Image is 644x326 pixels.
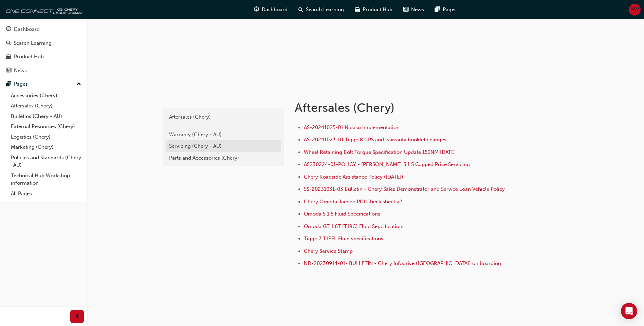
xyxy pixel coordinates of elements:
[3,78,84,90] button: Pages
[355,5,360,14] span: car-icon
[435,5,440,14] span: pages-icon
[6,54,11,60] span: car-icon
[8,188,84,199] a: All Pages
[14,67,27,75] div: News
[304,211,380,217] a: Omoda 5 1.5 Fluid Specifications
[411,6,424,14] span: News
[8,111,84,122] a: Bulletins (Chery - AU)
[304,137,446,143] a: AS-20241023-01 Tiggo 8 CPS and warranty booklet changes
[3,37,84,49] a: Search Learning
[398,3,429,17] a: news-iconNews
[304,186,505,192] a: SS-20231031-03 Bulletin - Chery Sales Demonstrator and Service Loan Vehicle Policy
[304,236,383,242] a: Tiggo 7 T1EFL Fluid specifications
[6,68,11,74] span: news-icon
[363,6,392,14] span: Product Hub
[75,312,80,321] span: prev-icon
[166,111,281,123] a: Aftersales (Chery)
[304,124,400,130] a: AS-20241025-01 Nidasu implementation
[3,3,81,16] img: oneconnect
[14,39,52,47] div: Search Learning
[304,174,403,180] a: Chery Roadside Assistance Policy ([DATE])
[166,129,281,141] a: Warranty (Chery - AU)
[8,121,84,132] a: External Resources (Chery)
[306,6,344,14] span: Search Learning
[262,6,288,14] span: Dashboard
[3,23,84,36] a: Dashboard
[429,3,462,17] a: pages-iconPages
[6,26,11,33] span: guage-icon
[8,101,84,111] a: Aftersales (Chery)
[3,22,84,78] button: DashboardSearch LearningProduct HubNews
[254,5,259,14] span: guage-icon
[630,6,639,14] span: NW
[169,142,278,150] div: Servicing (Chery - AU)
[169,113,278,121] div: Aftersales (Chery)
[293,3,349,17] a: search-iconSearch Learning
[8,142,84,152] a: Marketing (Chery)
[304,199,402,205] a: Chery Omoda Jaecoo PDI Check sheet v2
[629,4,641,16] button: NW
[8,170,84,188] a: Technical Hub Workshop information
[169,131,278,139] div: Warranty (Chery - AU)
[298,5,303,14] span: search-icon
[3,64,84,77] a: News
[621,303,637,319] div: Open Intercom Messenger
[304,260,501,266] a: ND-20230914-01- BULLETIN - Chery Infodrive ([GEOGRAPHIC_DATA]) on boarding
[8,152,84,170] a: Policies and Standards (Chery -AU)
[304,161,470,167] a: AS230224-01-POLICY - [PERSON_NAME] 5 1.5 Capped Price Servicing
[6,81,11,87] span: pages-icon
[166,140,281,152] a: Servicing (Chery - AU)
[14,53,44,61] div: Product Hub
[14,80,28,88] div: Pages
[249,3,293,17] a: guage-iconDashboard
[3,50,84,63] a: Product Hub
[166,152,281,164] a: Parts and Accessories (Chery)
[443,6,457,14] span: Pages
[14,25,40,33] div: Dashboard
[349,3,398,17] a: car-iconProduct Hub
[6,40,11,46] span: search-icon
[8,132,84,142] a: Logistics (Chery)
[295,100,517,115] h1: Aftersales (Chery)
[304,248,353,254] a: Chery Service Stamp
[8,90,84,101] a: Accessories (Chery)
[304,223,405,229] a: Omoda GT 1.6T (T19C) Fluid Sepcifications
[403,5,408,14] span: news-icon
[304,149,456,155] a: Wheel Retaining Bolt Torque Specification Update 150NM [DATE]
[76,80,81,89] span: up-icon
[169,154,278,162] div: Parts and Accessories (Chery)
